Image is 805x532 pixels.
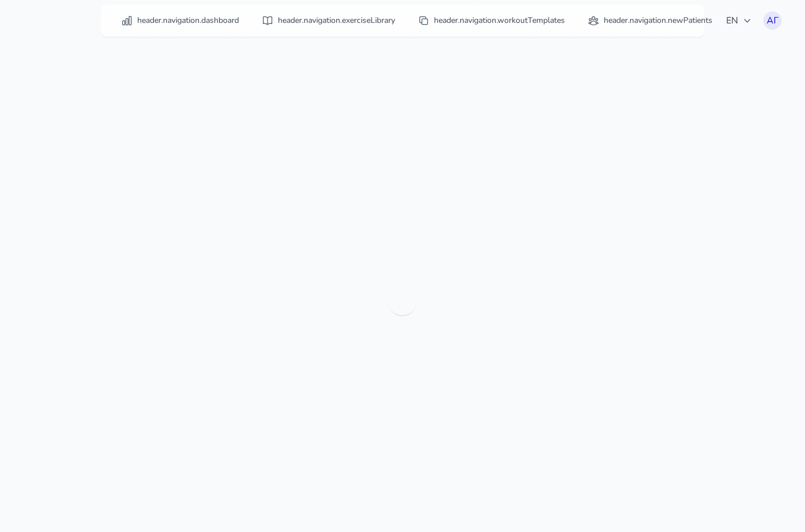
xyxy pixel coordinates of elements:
[411,10,572,31] a: header.navigation.workoutTemplates
[581,10,719,31] a: header.navigation.newPatients
[255,10,402,31] a: header.navigation.exerciseLibrary
[726,14,752,27] span: EN
[719,9,759,32] button: EN
[114,10,246,31] a: header.navigation.dashboard
[763,11,782,30] button: АГ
